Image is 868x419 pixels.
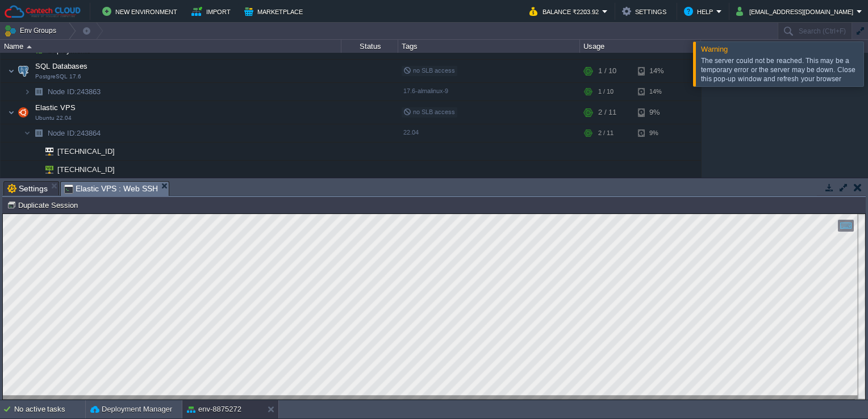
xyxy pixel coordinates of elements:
span: 243863 [47,87,102,97]
span: 22.04 [403,129,419,136]
a: Elastic VPSUbuntu 22.04 [34,103,77,112]
span: no SLB access [403,108,455,115]
img: AMDAwAAAACH5BAEAAAAALAAAAAABAAEAAAICRAEAOw== [15,101,31,124]
button: Deployment Manager [90,404,172,415]
img: AMDAwAAAACH5BAEAAAAALAAAAAABAAEAAAICRAEAOw== [37,143,53,160]
img: AMDAwAAAACH5BAEAAAAALAAAAAABAAEAAAICRAEAOw== [8,101,15,124]
img: AMDAwAAAACH5BAEAAAAALAAAAAABAAEAAAICRAEAOw== [8,60,15,82]
span: PostgreSQL 17.6 [35,73,81,80]
div: Tags [399,40,579,53]
div: No active tasks [14,400,85,418]
div: 1 / 10 [598,60,616,82]
a: SQL DatabasesPostgreSQL 17.6 [34,62,89,70]
div: The server could not be reached. This may be a temporary error or the server may be down. Close t... [701,56,861,83]
button: Import [191,5,234,18]
img: AMDAwAAAACH5BAEAAAAALAAAAAABAAEAAAICRAEAOw== [31,143,37,160]
div: Name [1,40,341,53]
span: [TECHNICAL_ID] [56,143,116,160]
img: Cantech Cloud [4,5,81,19]
img: AMDAwAAAACH5BAEAAAAALAAAAAABAAEAAAICRAEAOw== [31,124,47,142]
div: 9% [638,124,675,142]
button: Marketplace [244,5,306,18]
span: no SLB access [403,67,455,74]
span: Settings [7,182,48,195]
div: 9% [638,101,675,124]
span: 243864 [47,128,102,138]
a: [TECHNICAL_ID] [56,165,116,174]
span: Node ID: [48,87,77,96]
div: 2 / 11 [598,101,616,124]
button: Settings [622,5,670,18]
span: SQL Databases [34,61,89,71]
img: AMDAwAAAACH5BAEAAAAALAAAAAABAAEAAAICRAEAOw== [31,161,37,178]
div: 14% [638,60,675,82]
span: Elastic VPS [34,103,77,112]
div: 2 / 11 [598,124,614,142]
a: [TECHNICAL_ID] [56,147,116,156]
button: [EMAIL_ADDRESS][DOMAIN_NAME] [736,5,857,18]
span: 17.6-almalinux-9 [403,87,448,94]
img: AMDAwAAAACH5BAEAAAAALAAAAAABAAEAAAICRAEAOw== [31,83,47,100]
span: [TECHNICAL_ID] [56,161,116,178]
button: Balance ₹2203.92 [529,5,602,18]
div: Usage [581,40,700,53]
button: New Environment [102,5,181,18]
a: Node ID:243863 [47,87,102,97]
div: 1 / 10 [598,83,614,100]
button: Help [684,5,716,18]
div: 14% [638,83,675,100]
a: Node ID:243864 [47,128,102,138]
img: AMDAwAAAACH5BAEAAAAALAAAAAABAAEAAAICRAEAOw== [24,124,31,142]
button: env-8875272 [187,404,241,415]
button: Duplicate Session [7,200,81,210]
span: Elastic VPS : Web SSH [64,182,158,196]
span: Node ID: [48,129,77,137]
img: AMDAwAAAACH5BAEAAAAALAAAAAABAAEAAAICRAEAOw== [24,83,31,100]
div: Status [342,40,398,53]
span: Warning [701,45,728,53]
img: AMDAwAAAACH5BAEAAAAALAAAAAABAAEAAAICRAEAOw== [27,45,32,48]
img: AMDAwAAAACH5BAEAAAAALAAAAAABAAEAAAICRAEAOw== [37,161,53,178]
button: Env Groups [4,23,60,39]
span: Ubuntu 22.04 [35,115,72,121]
img: AMDAwAAAACH5BAEAAAAALAAAAAABAAEAAAICRAEAOw== [15,60,31,82]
